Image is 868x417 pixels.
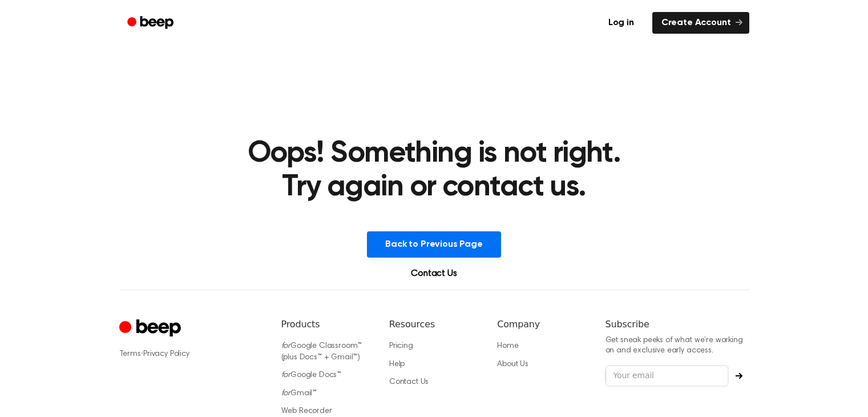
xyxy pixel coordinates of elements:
[389,318,479,331] h6: Resources
[389,378,429,386] a: Contact Us
[119,348,263,360] div: ·
[605,318,749,331] h6: Subscribe
[397,267,470,280] a: Contact Us
[119,12,184,34] a: Beep
[497,360,528,368] a: About Us
[119,350,141,358] a: Terms
[367,231,501,258] button: Back to Previous Page
[389,342,413,350] a: Pricing
[605,365,729,387] input: Your email
[729,372,749,379] button: Subscribe
[281,371,342,379] a: forGoogle Docs™
[143,350,189,358] a: Privacy Policy
[597,10,645,36] a: Log in
[281,371,291,379] i: for
[605,336,749,356] p: Get sneak peeks of what we’re working on and exclusive early access.
[497,342,518,350] a: Home
[497,318,587,331] h6: Company
[281,390,291,398] i: for
[281,390,317,398] a: forGmail™
[243,137,626,204] h1: Oops! Something is not right. Try again or contact us.
[652,12,749,34] a: Create Account
[281,318,371,331] h6: Products
[281,342,362,362] a: forGoogle Classroom™ (plus Docs™ + Gmail™)
[281,342,291,350] i: for
[119,318,184,340] a: Cruip
[281,407,332,415] a: Web Recorder
[389,360,405,368] a: Help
